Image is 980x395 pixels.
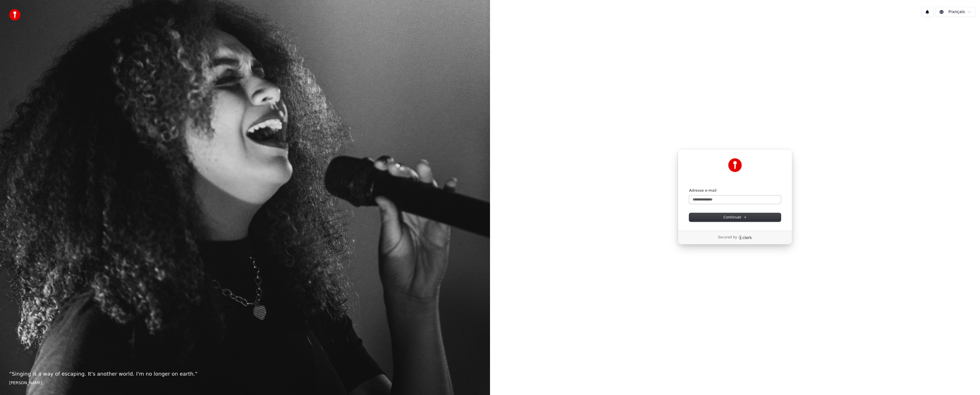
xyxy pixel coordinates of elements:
[723,215,747,220] span: Continuer
[728,158,742,172] img: Youka
[9,370,481,378] p: “ Singing is a way of escaping. It's another world. I'm no longer on earth. ”
[9,9,21,21] img: youka
[738,236,752,240] a: Clerk logo
[9,380,481,386] footer: [PERSON_NAME]
[689,213,781,222] button: Continuer
[689,188,716,193] label: Adresse e-mail
[718,235,737,240] p: Secured by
